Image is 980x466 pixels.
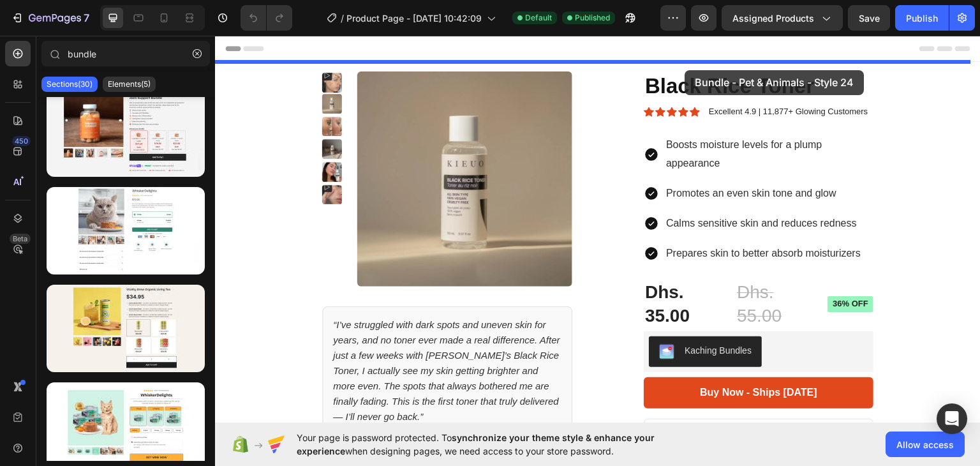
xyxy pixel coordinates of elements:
button: 7 [5,5,95,31]
span: Your page is password protected. To when designing pages, we need access to your store password. [297,431,704,458]
div: Open Intercom Messenger [937,403,967,434]
p: Sections(30) [47,79,93,89]
span: Allow access [896,438,954,451]
div: 450 [12,136,31,146]
div: Beta [10,234,31,244]
span: synchronize your theme style & enhance your experience [297,432,655,456]
button: Save [848,5,890,31]
button: Assigned Products [722,5,843,31]
div: Publish [906,11,938,25]
p: 7 [84,10,89,26]
span: Product Page - [DATE] 10:42:09 [346,11,482,25]
span: Assigned Products [732,11,814,25]
input: Search Sections & Elements [41,41,210,66]
p: Elements(5) [108,79,151,89]
button: Allow access [886,432,965,457]
span: Default [525,12,552,24]
div: Undo/Redo [241,5,292,31]
button: Publish [895,5,949,31]
iframe: Design area [215,36,980,423]
span: Published [575,12,610,24]
span: / [341,11,344,25]
span: Save [859,13,880,24]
